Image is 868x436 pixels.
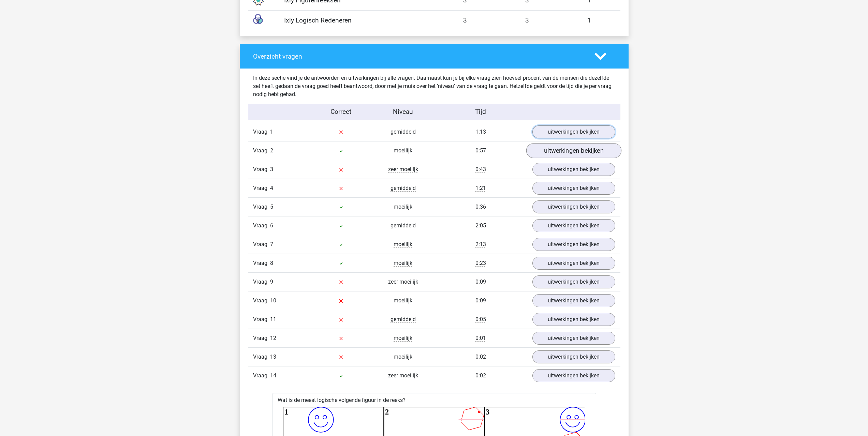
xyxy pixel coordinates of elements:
[434,16,496,26] div: 3
[249,12,266,29] img: syllogisms.a016ff4880b9.svg
[270,185,273,191] span: 4
[270,335,276,341] span: 12
[270,147,273,154] span: 2
[253,372,270,380] span: Vraag
[253,240,270,249] span: Vraag
[391,129,416,135] span: gemiddeld
[532,257,615,270] a: uitwerkingen bekijken
[475,316,486,323] span: 0:05
[310,107,372,117] div: Correct
[532,219,615,232] a: uitwerkingen bekijken
[475,204,486,210] span: 0:36
[270,297,276,304] span: 10
[526,143,621,158] a: uitwerkingen bekijken
[253,222,270,230] span: Vraag
[475,222,486,229] span: 2:05
[253,353,270,361] span: Vraag
[253,203,270,211] span: Vraag
[475,185,486,192] span: 1:21
[253,128,270,136] span: Vraag
[279,16,434,26] div: Ixly Logisch Redeneren
[532,125,615,138] a: uitwerkingen bekijken
[270,204,273,210] span: 5
[475,372,486,379] span: 0:02
[391,185,416,192] span: gemiddeld
[270,241,273,247] span: 7
[253,297,270,305] span: Vraag
[394,335,412,342] span: moeilijk
[558,16,620,26] div: 1
[253,165,270,174] span: Vraag
[270,129,273,135] span: 1
[388,372,418,379] span: zeer moeilijk
[532,200,615,213] a: uitwerkingen bekijken
[475,147,486,154] span: 0:57
[253,315,270,324] span: Vraag
[532,275,615,288] a: uitwerkingen bekijken
[532,163,615,176] a: uitwerkingen bekijken
[253,52,584,60] h4: Overzicht vragen
[394,241,412,248] span: moeilijk
[394,147,412,154] span: moeilijk
[253,278,270,286] span: Vraag
[385,408,389,416] text: 2
[475,354,486,360] span: 0:02
[270,372,276,379] span: 14
[248,74,620,99] div: In deze sectie vind je de antwoorden en uitwerkingen bij alle vragen. Daarnaast kun je bij elke v...
[486,408,489,416] text: 3
[253,334,270,342] span: Vraag
[270,279,273,285] span: 9
[253,184,270,192] span: Vraag
[388,279,418,285] span: zeer moeilijk
[532,332,615,345] a: uitwerkingen bekijken
[532,182,615,195] a: uitwerkingen bekijken
[532,313,615,326] a: uitwerkingen bekijken
[394,260,412,267] span: moeilijk
[532,350,615,363] a: uitwerkingen bekijken
[475,297,486,304] span: 0:09
[475,335,486,342] span: 0:01
[270,354,276,360] span: 13
[388,166,418,173] span: zeer moeilijk
[496,16,558,26] div: 3
[434,107,527,117] div: Tijd
[532,369,615,382] a: uitwerkingen bekijken
[270,166,273,172] span: 3
[475,241,486,248] span: 2:13
[394,354,412,360] span: moeilijk
[391,316,416,323] span: gemiddeld
[253,147,270,155] span: Vraag
[284,408,288,416] text: 1
[475,166,486,173] span: 0:43
[532,238,615,251] a: uitwerkingen bekijken
[372,107,434,117] div: Niveau
[270,316,276,322] span: 11
[532,294,615,307] a: uitwerkingen bekijken
[394,297,412,304] span: moeilijk
[253,259,270,267] span: Vraag
[475,279,486,285] span: 0:09
[475,260,486,267] span: 0:23
[391,222,416,229] span: gemiddeld
[270,260,273,266] span: 8
[270,222,273,229] span: 6
[475,129,486,135] span: 1:13
[394,204,412,210] span: moeilijk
